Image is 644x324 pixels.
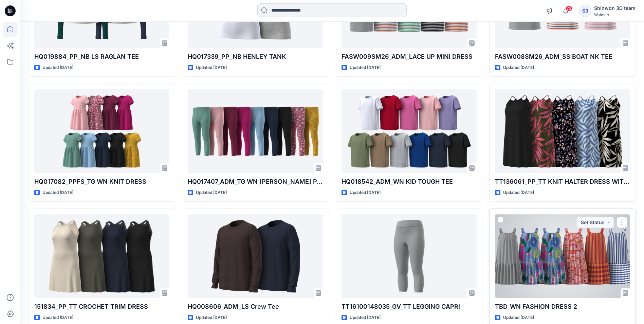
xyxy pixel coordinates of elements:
p: FASW008SM26_ADM_SS BOAT NK TEE [495,52,630,61]
p: TT136061_PP_TT KNIT HALTER DRESS WITH SELF TIE [495,177,630,186]
a: HQ017407_ADM_TG WN KINT PANT [188,89,323,173]
a: TBD_WN FASHION DRESS 2 [495,214,630,298]
div: Shinwon 3D team [594,4,636,12]
p: Updated [DATE] [350,314,381,321]
p: Updated [DATE] [503,64,534,71]
p: HQ008606_ADM_LS Crew Tee [188,302,323,311]
p: Updated [DATE] [42,189,73,196]
a: HQ017082_PPFS_TG WN KNIT DRESS [34,89,169,173]
a: TT136061_PP_TT KNIT HALTER DRESS WITH SELF TIE [495,89,630,173]
p: HQ017082_PPFS_TG WN KNIT DRESS [34,177,169,186]
a: 151834_PP_TT CROCHET TRIM DRESS [34,214,169,298]
p: Updated [DATE] [503,314,534,321]
p: TBD_WN FASHION DRESS 2 [495,302,630,311]
p: FASW009SM26_ADM_LACE UP MINI DRESS [342,52,477,61]
p: HQ019884_PP_NB LS RAGLAN TEE [34,52,169,61]
p: Updated [DATE] [350,64,381,71]
div: S3 [579,5,591,17]
p: Updated [DATE] [42,314,73,321]
p: HQ017407_ADM_TG WN [PERSON_NAME] PANT [188,177,323,186]
p: Updated [DATE] [503,189,534,196]
p: HQ018542_ADM_WN KID TOUGH TEE [342,177,477,186]
p: TT16100148035_GV_TT LEGGING CAPRI [342,302,477,311]
p: Updated [DATE] [350,189,381,196]
p: Updated [DATE] [196,64,227,71]
p: Updated [DATE] [196,314,227,321]
a: HQ008606_ADM_LS Crew Tee [188,214,323,298]
span: 73 [565,6,573,11]
p: HQ017339_PP_NB HENLEY TANK [188,52,323,61]
p: 151834_PP_TT CROCHET TRIM DRESS [34,302,169,311]
p: Updated [DATE] [42,64,73,71]
a: TT16100148035_GV_TT LEGGING CAPRI [342,214,477,298]
a: HQ018542_ADM_WN KID TOUGH TEE [342,89,477,173]
div: Walmart [594,12,636,17]
p: Updated [DATE] [196,189,227,196]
